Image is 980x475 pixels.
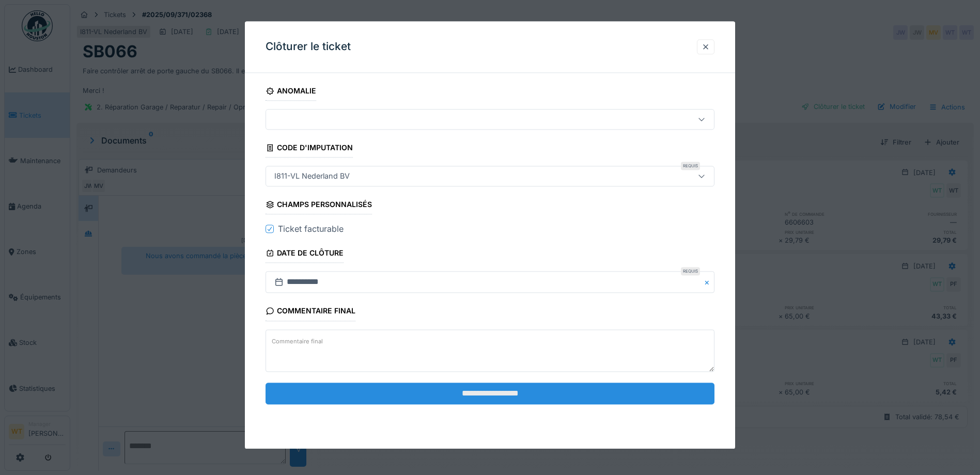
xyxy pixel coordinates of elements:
[266,83,316,101] div: Anomalie
[266,140,353,158] div: Code d'imputation
[681,267,700,276] div: Requis
[681,162,700,170] div: Requis
[266,246,344,263] div: Date de clôture
[270,335,325,348] label: Commentaire final
[703,272,714,293] button: Close
[270,171,354,182] div: I811-VL Nederland BV
[278,223,344,235] div: Ticket facturable
[266,40,351,53] h3: Clôturer le ticket
[266,197,372,215] div: Champs personnalisés
[266,304,355,321] div: Commentaire final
